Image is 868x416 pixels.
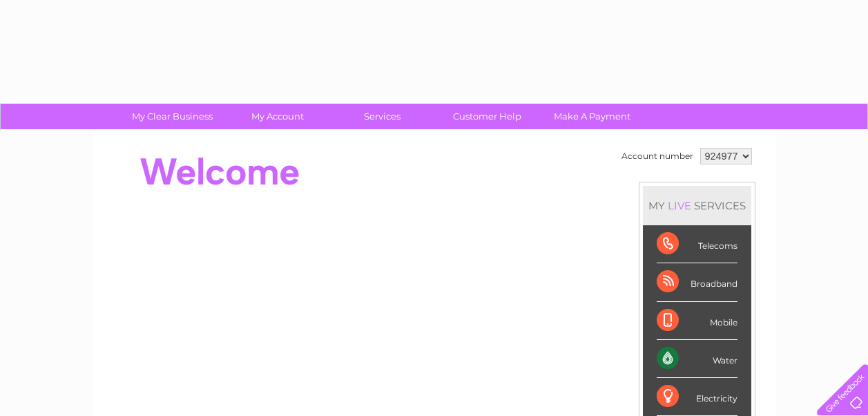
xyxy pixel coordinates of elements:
div: Water [657,340,737,378]
div: MY SERVICES [643,186,751,225]
div: Electricity [657,378,737,416]
div: Mobile [657,302,737,340]
a: Services [325,104,439,129]
a: Customer Help [430,104,544,129]
a: My Account [220,104,334,129]
div: Broadband [657,263,737,301]
a: My Clear Business [115,104,229,129]
div: LIVE [665,199,694,212]
div: Telecoms [657,225,737,263]
td: Account number [618,144,697,168]
a: Make A Payment [535,104,649,129]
